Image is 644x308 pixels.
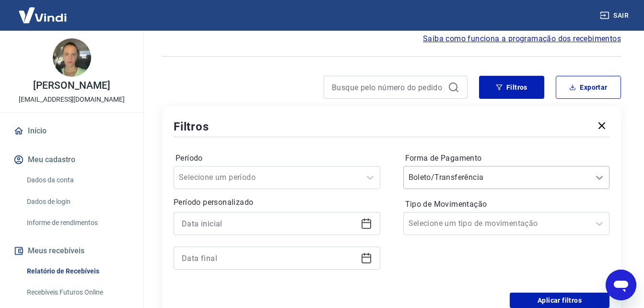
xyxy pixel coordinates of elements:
[12,240,132,261] button: Meus recebíveis
[23,213,132,233] a: Informe de rendimentos
[23,283,132,302] a: Recebíveis Futuros Online
[174,197,380,208] p: Período personalizado
[423,33,621,45] a: Saiba como funciona a programação dos recebimentos
[182,251,357,265] input: Data final
[176,153,378,164] label: Período
[405,199,608,210] label: Tipo de Movimentação
[182,216,357,231] input: Data inicial
[19,95,125,105] p: [EMAIL_ADDRESS][DOMAIN_NAME]
[12,0,74,30] img: Vindi
[23,261,132,281] a: Relatório de Recebíveis
[23,170,132,190] a: Dados da conta
[479,76,544,99] button: Filtros
[606,270,636,300] iframe: Botão para abrir a janela de mensagens
[12,149,132,170] button: Meu cadastro
[23,192,132,212] a: Dados de login
[598,7,632,24] button: Sair
[53,38,91,77] img: 15d61fe2-2cf3-463f-abb3-188f2b0ad94a.jpeg
[332,80,444,95] input: Busque pelo número do pedido
[33,81,110,91] p: [PERSON_NAME]
[405,153,608,164] label: Forma de Pagamento
[510,293,609,308] button: Aplicar filtros
[174,119,209,134] h5: Filtros
[12,120,132,142] a: Início
[556,76,621,99] button: Exportar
